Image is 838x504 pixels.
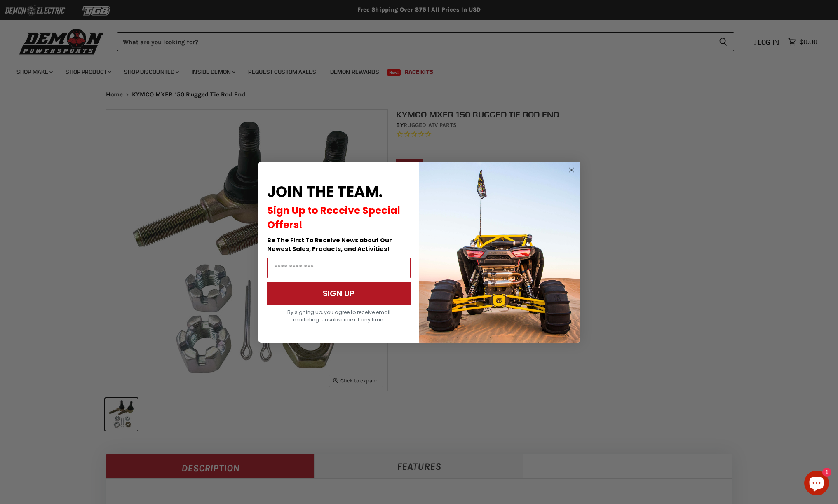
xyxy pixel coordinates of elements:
span: Sign Up to Receive Special Offers! [267,204,400,232]
span: Be The First To Receive News about Our Newest Sales, Products, and Activities! [267,236,392,253]
button: SIGN UP [267,282,411,305]
button: Close dialog [566,165,577,175]
input: Email Address [267,258,411,278]
span: JOIN THE TEAM. [267,181,383,202]
span: By signing up, you agree to receive email marketing. Unsubscribe at any time. [287,309,390,323]
inbox-online-store-chat: Shopify online store chat [802,471,831,497]
img: a9095488-b6e7-41ba-879d-588abfab540b.jpeg [419,162,580,343]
